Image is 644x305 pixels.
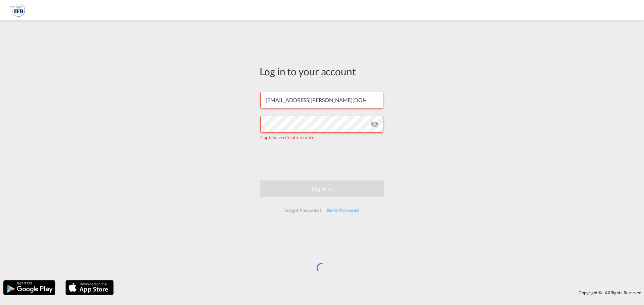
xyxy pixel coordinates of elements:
img: b628ab10256c11eeb52753acbc15d091.png [10,3,25,18]
iframe: reCAPTCHA [271,148,373,174]
div: Copyright © . All Rights Reserved [117,287,644,298]
span: Captcha verification failed. [260,135,316,140]
div: Forgot Password? [282,204,324,216]
button: LOGIN [260,180,384,197]
div: Reset Password [324,204,362,216]
input: Enter email/phone number [260,92,383,108]
img: google.png [3,280,56,296]
md-icon: icon-eye-off [371,120,379,128]
img: apple.png [65,280,114,296]
div: Log in to your account [260,64,384,78]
